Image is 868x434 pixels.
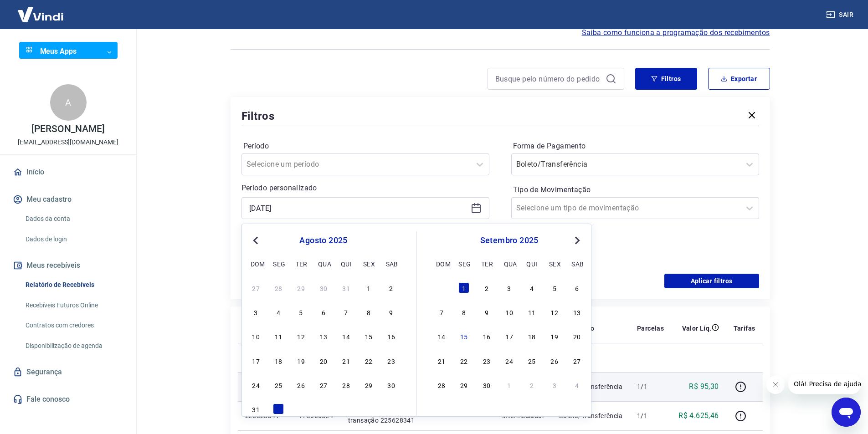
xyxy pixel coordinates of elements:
[243,141,488,152] label: Período
[318,258,329,269] div: qua
[526,331,537,342] div: Choose quinta-feira, 18 de setembro de 2025
[273,258,284,269] div: seg
[571,379,582,390] div: Choose sábado, 4 de outubro de 2025
[363,258,374,269] div: sex
[318,331,329,342] div: Choose quarta-feira, 13 de agosto de 2025
[582,27,770,38] a: Saiba como funciona a programação dos recebimentos
[571,282,582,293] div: Choose sábado, 6 de setembro de 2025
[832,398,861,427] iframe: Botão para abrir a janela de mensagens
[436,331,447,342] div: Choose domingo, 14 de setembro de 2025
[386,258,397,269] div: sab
[318,355,329,366] div: Choose quarta-feira, 20 de agosto de 2025
[363,379,374,390] div: Choose sexta-feira, 29 de agosto de 2025
[549,355,560,366] div: Choose sexta-feira, 26 de setembro de 2025
[481,258,492,269] div: ter
[682,324,712,333] p: Valor Líq.
[251,355,262,366] div: Choose domingo, 17 de agosto de 2025
[273,282,284,293] div: Choose segunda-feira, 28 de julho de 2025
[458,282,469,293] div: Choose segunda-feira, 1 de setembro de 2025
[273,403,284,414] div: Choose segunda-feira, 1 de setembro de 2025
[572,235,583,246] button: Next Month
[363,403,374,414] div: Choose sexta-feira, 5 de setembro de 2025
[296,379,307,390] div: Choose terça-feira, 26 de agosto de 2025
[513,184,757,195] label: Tipo de Movimentação
[436,379,447,390] div: Choose domingo, 28 de setembro de 2025
[458,379,469,390] div: Choose segunda-feira, 29 de setembro de 2025
[11,189,125,209] button: Meu cadastro
[251,331,262,342] div: Choose domingo, 10 de agosto de 2025
[341,355,352,366] div: Choose quinta-feira, 21 de agosto de 2025
[318,379,329,390] div: Choose quarta-feira, 27 de agosto de 2025
[251,258,262,269] div: dom
[549,379,560,390] div: Choose sexta-feira, 3 de outubro de 2025
[526,258,537,269] div: qui
[678,410,719,421] p: R$ 4.625,46
[296,331,307,342] div: Choose terça-feira, 12 de agosto de 2025
[341,331,352,342] div: Choose quinta-feira, 14 de agosto de 2025
[22,337,125,355] a: Disponibilização de agenda
[549,282,560,293] div: Choose sexta-feira, 5 de setembro de 2025
[363,331,374,342] div: Choose sexta-feira, 15 de agosto de 2025
[458,331,469,342] div: Choose segunda-feira, 15 de setembro de 2025
[458,306,469,317] div: Choose segunda-feira, 8 de setembro de 2025
[296,258,307,269] div: ter
[386,355,397,366] div: Choose sábado, 23 de agosto de 2025
[241,183,489,194] p: Período personalizado
[341,306,352,317] div: Choose quinta-feira, 7 de agosto de 2025
[341,379,352,390] div: Choose quinta-feira, 28 de agosto de 2025
[363,355,374,366] div: Choose sexta-feira, 22 de agosto de 2025
[637,382,664,391] p: 1/1
[495,72,602,86] input: Busque pelo número do pedido
[251,403,262,414] div: Choose domingo, 31 de agosto de 2025
[386,379,397,390] div: Choose sábado, 30 de agosto de 2025
[249,281,398,416] div: month 2025-08
[504,379,515,390] div: Choose quarta-feira, 1 de outubro de 2025
[689,381,719,392] p: R$ 95,30
[22,276,125,294] a: Relatório de Recebíveis
[341,282,352,293] div: Choose quinta-feira, 31 de julho de 2025
[549,306,560,317] div: Choose sexta-feira, 12 de setembro de 2025
[664,274,759,288] button: Aplicar filtros
[31,124,104,134] p: [PERSON_NAME]
[296,403,307,414] div: Choose terça-feira, 2 de setembro de 2025
[249,235,398,246] div: agosto 2025
[504,282,515,293] div: Choose quarta-feira, 3 de setembro de 2025
[435,281,584,391] div: month 2025-09
[296,355,307,366] div: Choose terça-feira, 19 de agosto de 2025
[481,306,492,317] div: Choose terça-feira, 9 de setembro de 2025
[526,306,537,317] div: Choose quinta-feira, 11 de setembro de 2025
[526,282,537,293] div: Choose quinta-feira, 4 de setembro de 2025
[363,306,374,317] div: Choose sexta-feira, 8 de agosto de 2025
[435,235,584,246] div: setembro 2025
[22,209,125,228] a: Dados da conta
[708,68,770,90] button: Exportar
[571,306,582,317] div: Choose sábado, 13 de setembro de 2025
[504,306,515,317] div: Choose quarta-feira, 10 de setembro de 2025
[436,282,447,293] div: Choose domingo, 31 de agosto de 2025
[251,282,262,293] div: Choose domingo, 27 de julho de 2025
[526,379,537,390] div: Choose quinta-feira, 2 de outubro de 2025
[363,282,374,293] div: Choose sexta-feira, 1 de agosto de 2025
[766,376,785,394] iframe: Fechar mensagem
[318,306,329,317] div: Choose quarta-feira, 6 de agosto de 2025
[296,306,307,317] div: Choose terça-feira, 5 de agosto de 2025
[18,138,118,147] p: [EMAIL_ADDRESS][DOMAIN_NAME]
[526,355,537,366] div: Choose quinta-feira, 25 de setembro de 2025
[318,282,329,293] div: Choose quarta-feira, 30 de julho de 2025
[571,355,582,366] div: Choose sábado, 27 de setembro de 2025
[251,306,262,317] div: Choose domingo, 3 de agosto de 2025
[637,411,664,420] p: 1/1
[386,403,397,414] div: Choose sábado, 6 de setembro de 2025
[571,258,582,269] div: sab
[273,331,284,342] div: Choose segunda-feira, 11 de agosto de 2025
[637,324,664,333] p: Parcelas
[11,255,125,276] button: Meus recebíveis
[341,258,352,269] div: qui
[50,84,87,121] div: A
[5,6,77,14] span: Olá! Precisa de ajuda?
[571,331,582,342] div: Choose sábado, 20 de setembro de 2025
[296,282,307,293] div: Choose terça-feira, 29 de julho de 2025
[11,362,125,382] a: Segurança
[436,355,447,366] div: Choose domingo, 21 de setembro de 2025
[788,374,861,394] iframe: Mensagem da empresa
